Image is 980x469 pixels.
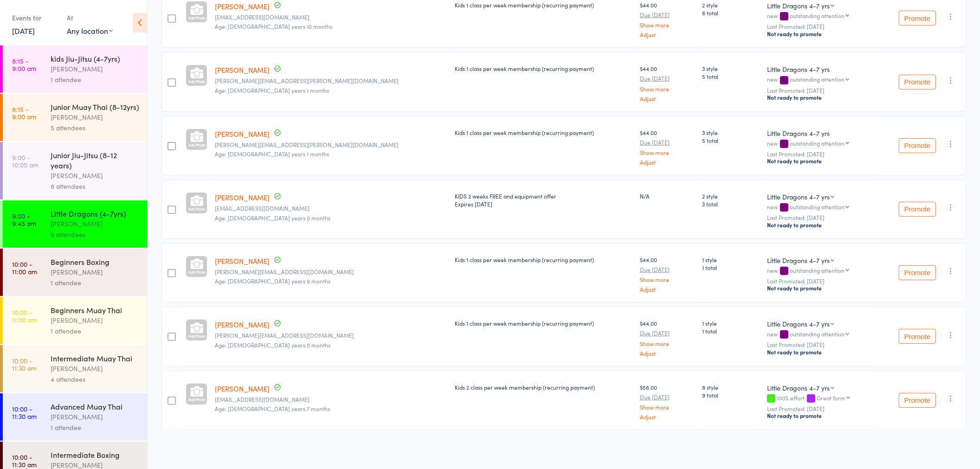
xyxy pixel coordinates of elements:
a: [PERSON_NAME] [215,384,270,393]
div: Not ready to promote [767,157,873,165]
a: 10:00 -11:00 amBeginners Muay Thai[PERSON_NAME]1 attendee [3,297,147,344]
button: Promote [899,138,936,153]
span: 1 style [702,256,760,263]
div: [PERSON_NAME] [51,411,139,422]
small: Last Promoted: [DATE] [767,341,873,348]
a: Show more [640,86,695,92]
div: Little Dragons 4-7 yrs [767,1,830,10]
a: [DATE] [12,26,35,36]
div: 9 attendees [51,229,139,240]
div: At [67,10,113,26]
div: 100% effort [767,395,873,403]
a: Show more [640,341,695,347]
div: Not ready to promote [767,94,873,101]
div: Great form [817,395,845,401]
div: 1 attendee [51,326,139,336]
a: [PERSON_NAME] [215,65,270,75]
small: Due [DATE] [640,139,695,146]
small: Due [DATE] [640,12,695,18]
div: [PERSON_NAME] [51,363,139,374]
div: $44.00 [640,128,695,165]
div: Little Dragons 4-7 yrs [767,319,830,328]
span: 8 style [702,383,760,391]
small: Due [DATE] [640,266,695,273]
div: 1 attendee [51,422,139,433]
time: 10:00 - 11:00 am [12,308,37,323]
a: Show more [640,22,695,28]
div: Not ready to promote [767,221,873,229]
span: 9 total [702,391,760,399]
div: Any location [67,26,113,36]
div: [PERSON_NAME] [51,170,139,181]
span: 1 total [702,263,760,271]
span: 3 style [702,64,760,72]
span: Age: [DEMOGRAPHIC_DATA] years 7 months [215,405,330,412]
span: 5 total [702,136,760,144]
button: Promote [899,11,936,26]
div: Junior Muay Thai (8-12yrs) [51,102,139,112]
time: 10:00 - 11:30 am [12,453,37,468]
a: [PERSON_NAME] [215,193,270,202]
span: Age: [DEMOGRAPHIC_DATA] years 0 months [215,341,330,349]
div: N/A [640,192,695,200]
div: Beginners Muay Thai [51,305,139,315]
button: Promote [899,265,936,280]
a: Adjust [640,32,695,38]
div: Expires [DATE] [455,200,632,208]
a: Adjust [640,96,695,102]
span: 6 total [702,9,760,17]
div: KIDS 2 weeks FREE and equipment offer [455,192,632,208]
div: Intermediate Boxing [51,450,139,460]
div: outstanding attention [790,13,845,19]
a: 9:00 -10:00 amJunior Jiu-Jitsu (8-12 years)[PERSON_NAME]8 attendees [3,142,147,199]
button: Promote [899,202,936,217]
div: Little Dragons (4-7yrs) [51,208,139,218]
div: Not ready to promote [767,348,873,356]
div: Not ready to promote [767,30,873,38]
div: outstanding attention [790,76,845,82]
small: david.sanford@outlook.com [215,77,447,84]
a: Adjust [640,414,695,420]
div: outstanding attention [790,331,845,337]
small: Last Promoted: [DATE] [767,87,873,94]
small: Maryadelhanna@gmail.com [215,14,447,20]
a: 8:15 -9:00 amJunior Muay Thai (8-12yrs)[PERSON_NAME]5 attendees [3,94,147,141]
a: Show more [640,149,695,155]
time: 8:15 - 9:00 am [12,105,36,120]
div: $44.00 [640,64,695,101]
a: [PERSON_NAME] [215,256,270,266]
a: [PERSON_NAME] [215,129,270,139]
span: 3 total [702,200,760,208]
small: d.veselko@gmail.com [215,332,447,339]
div: Kids 1 class per week membership (recurring payment) [455,256,632,263]
div: 4 attendees [51,374,139,385]
div: Intermediate Muay Thai [51,353,139,363]
a: Show more [640,276,695,283]
div: new [767,140,873,148]
div: $56.00 [640,383,695,420]
a: 8:15 -9:00 amkids Jiu-Jitsu (4-7yrs)[PERSON_NAME]1 attendee [3,45,147,93]
small: danrobwatson@gmail.com [215,396,447,403]
div: kids Jiu-Jitsu (4-7yrs) [51,53,139,64]
span: Age: [DEMOGRAPHIC_DATA] years 0 months [215,214,330,222]
div: Little Dragons 4-7 yrs [767,256,830,265]
span: 2 style [702,192,760,200]
div: outstanding attention [790,140,845,146]
div: [PERSON_NAME] [51,112,139,122]
div: [PERSON_NAME] [51,315,139,326]
time: 9:00 - 10:00 am [12,154,39,168]
div: [PERSON_NAME] [51,267,139,277]
a: 9:00 -9:45 amLittle Dragons (4-7yrs)[PERSON_NAME]9 attendees [3,200,147,248]
a: 10:00 -11:30 amAdvanced Muay Thai[PERSON_NAME]1 attendee [3,393,147,441]
div: [PERSON_NAME] [51,218,139,229]
span: 1 style [702,319,760,327]
div: 5 attendees [51,122,139,133]
div: outstanding attention [790,204,845,210]
div: Junior Jiu-Jitsu (8-12 years) [51,150,139,170]
small: david.sanford@outlook.com [215,141,447,148]
div: Little Dragons 4-7 yrs [767,128,873,138]
div: Kids 1 class per week membership (recurring payment) [455,64,632,72]
span: 3 style [702,128,760,136]
a: [PERSON_NAME] [215,1,270,11]
button: Promote [899,393,936,408]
